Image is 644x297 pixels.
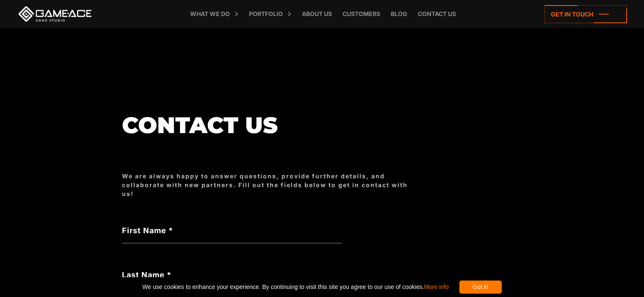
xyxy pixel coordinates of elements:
label: Last Name * [122,269,342,281]
div: We are always happy to answer questions, provide further details, and collaborate with new partne... [122,172,418,199]
span: We use cookies to enhance your experience. By continuing to visit this site you agree to our use ... [142,281,448,294]
a: Get in touch [544,5,627,23]
h1: Contact us [122,113,418,138]
a: More info [424,283,448,290]
label: First Name * [122,225,342,236]
div: Got it! [459,281,502,294]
